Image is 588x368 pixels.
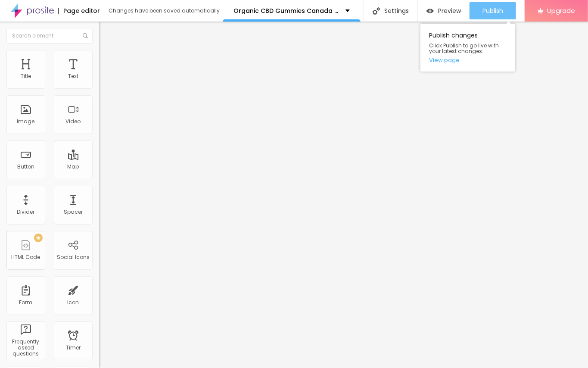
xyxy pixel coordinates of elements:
input: Search element [6,28,93,44]
span: Preview [438,7,461,14]
img: Icone [83,33,88,38]
a: View page [429,57,507,63]
div: Timer [66,345,81,351]
img: Icone [373,7,380,15]
div: Changes have been saved automatically [109,8,220,13]
div: Publish changes [420,24,515,72]
span: Upgrade [547,7,575,14]
p: Organic CBD Gummies Canada Does It Work Or Not? [233,8,339,14]
div: Divider [17,209,35,215]
div: Map [68,164,79,170]
div: Button [17,164,34,170]
div: Form [19,299,33,306]
span: Click Publish to go live with your latest changes. [429,43,507,54]
div: Text [68,73,78,79]
div: Social Icons [57,254,90,260]
div: Page editor [58,8,100,14]
div: HTML Code [12,254,40,260]
div: Video [66,119,81,125]
div: Image [17,119,35,125]
button: Preview [418,2,470,19]
div: Title [21,73,31,79]
div: Frequently asked questions [9,339,43,357]
span: Publish [482,7,503,14]
div: Icon [68,299,79,306]
button: Publish [470,2,516,19]
div: Spacer [64,209,83,215]
img: view-1.svg [426,7,434,15]
iframe: Editor [99,22,588,368]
